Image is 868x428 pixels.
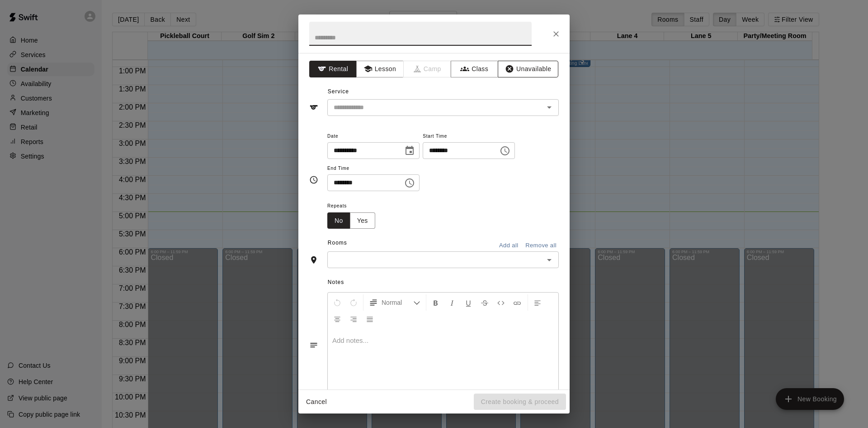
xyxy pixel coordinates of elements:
[328,275,559,290] span: Notes
[477,294,492,311] button: Format Strikethrough
[423,130,515,143] span: Start Time
[327,212,350,229] button: No
[328,88,349,95] span: Service
[401,142,419,160] button: Choose date, selected date is Oct 12, 2025
[327,212,375,229] div: outlined button group
[451,61,498,77] button: Class
[330,294,345,311] button: Undo
[382,298,413,307] span: Normal
[365,294,424,311] button: Formatting Options
[543,254,556,266] button: Open
[401,174,419,192] button: Choose time, selected time is 4:30 PM
[493,294,509,311] button: Insert Code
[309,61,357,77] button: Rental
[327,163,420,175] span: End Time
[356,61,404,77] button: Lesson
[543,101,556,114] button: Open
[461,294,476,311] button: Format Underline
[496,142,514,160] button: Choose time, selected time is 4:00 PM
[327,200,382,212] span: Repeats
[362,311,377,327] button: Justify Align
[523,239,559,253] button: Remove all
[548,26,564,42] button: Close
[302,394,331,410] button: Cancel
[444,294,460,311] button: Format Italics
[346,294,361,311] button: Redo
[309,175,318,184] svg: Timing
[509,294,525,311] button: Insert Link
[346,311,361,327] button: Right Align
[404,61,451,77] span: Camps can only be created in the Services page
[309,255,318,264] svg: Rooms
[327,130,420,143] span: Date
[328,240,347,246] span: Rooms
[498,61,558,77] button: Unavailable
[309,103,318,112] svg: Service
[350,212,375,229] button: Yes
[428,294,443,311] button: Format Bold
[530,294,545,311] button: Left Align
[330,311,345,327] button: Center Align
[494,239,523,253] button: Add all
[309,341,318,350] svg: Notes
